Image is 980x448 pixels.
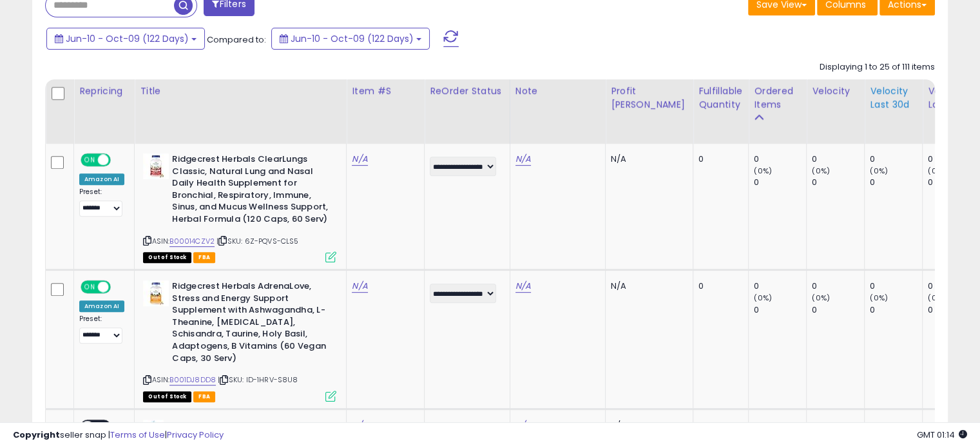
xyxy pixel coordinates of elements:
[812,280,864,292] div: 0
[754,177,806,188] div: 0
[698,84,743,112] div: Fulfillable Quantity
[812,304,864,316] div: 0
[870,293,888,303] small: (0%)
[870,177,922,188] div: 0
[812,166,830,176] small: (0%)
[928,166,946,176] small: (0%)
[193,252,215,263] span: FBA
[143,280,336,400] div: ASIN:
[169,375,216,385] a: B001DJ8DD8
[754,166,772,176] small: (0%)
[928,280,980,292] div: 0
[216,236,298,246] span: | SKU: 6Z-PQVS-CLS5
[820,61,935,73] div: Displaying 1 to 25 of 111 items
[13,429,224,442] div: seller snap | |
[928,304,980,316] div: 0
[430,84,504,98] div: ReOrder Status
[698,280,738,292] div: 0
[812,177,864,188] div: 0
[143,153,169,179] img: 41rFubebhFL._SL40_.jpg
[140,84,341,98] div: Title
[698,153,738,165] div: 0
[812,84,859,98] div: Velocity
[754,304,806,316] div: 0
[82,155,98,166] span: ON
[917,429,967,441] span: 2025-10-10 01:14 GMT
[928,84,975,112] div: Velocity Last 7d
[754,293,772,303] small: (0%)
[870,153,922,165] div: 0
[193,391,215,402] span: FBA
[110,429,165,441] a: Terms of Use
[352,280,367,293] a: N/A
[754,280,806,292] div: 0
[611,153,683,165] div: N/A
[347,79,425,144] th: CSV column name: cust_attr_1_Item #s
[515,280,531,293] a: N/A
[79,315,124,344] div: Preset:
[870,304,922,316] div: 0
[143,252,191,263] span: All listings that are currently out of stock and unavailable for purchase on Amazon
[425,79,510,144] th: CSV column name: cust_attr_3_ReOrder Status
[291,32,414,45] span: Jun-10 - Oct-09 (122 Days)
[515,84,600,98] div: Note
[611,280,683,292] div: N/A
[928,293,946,303] small: (0%)
[172,280,329,367] b: Ridgecrest Herbals AdrenaLove, Stress and Energy Support Supplement with Ashwagandha, L-Theanine,...
[46,28,205,50] button: Jun-10 - Oct-09 (122 Days)
[79,173,124,185] div: Amazon AI
[79,300,124,312] div: Amazon AI
[352,153,367,166] a: N/A
[143,280,169,306] img: 419N3cDGLyL._SL40_.jpg
[207,34,266,46] span: Compared to:
[109,155,130,166] span: OFF
[870,280,922,292] div: 0
[870,84,917,112] div: Velocity Last 30d
[271,28,430,50] button: Jun-10 - Oct-09 (122 Days)
[812,153,864,165] div: 0
[812,293,830,303] small: (0%)
[611,84,687,112] div: Profit [PERSON_NAME]
[79,84,129,98] div: Repricing
[169,236,215,247] a: B00014CZV2
[515,153,531,166] a: N/A
[13,429,60,441] strong: Copyright
[172,153,329,228] b: Ridgecrest Herbals ClearLungs Classic, Natural Lung and Nasal Daily Health Supplement for Bronchi...
[79,188,124,217] div: Preset:
[352,84,419,98] div: Item #s
[754,84,801,112] div: Ordered Items
[143,391,191,402] span: All listings that are currently out of stock and unavailable for purchase on Amazon
[109,282,130,293] span: OFF
[870,166,888,176] small: (0%)
[928,177,980,188] div: 0
[754,153,806,165] div: 0
[218,375,298,385] span: | SKU: ID-1HRV-S8U8
[143,153,336,261] div: ASIN:
[66,32,189,45] span: Jun-10 - Oct-09 (122 Days)
[167,429,224,441] a: Privacy Policy
[82,282,98,293] span: ON
[928,153,980,165] div: 0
